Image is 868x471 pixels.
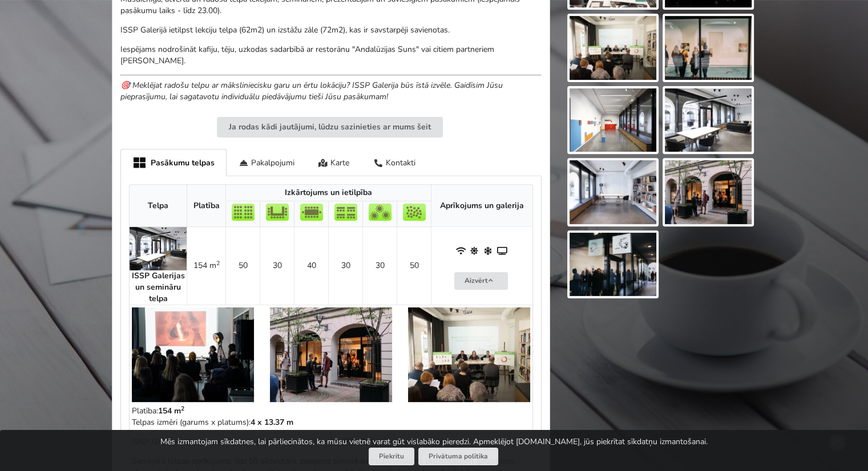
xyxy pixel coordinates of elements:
sup: 2 [216,259,220,267]
a: Semināru telpas | Rīga | ISSP Galerija | bildes [270,307,392,405]
td: 154 m [187,227,225,304]
td: 40 [294,227,328,304]
img: Semināru telpas | Rīga | ISSP Galerija | bildes [270,307,392,402]
img: ISSP Galerija | Rīga | Pasākumu vieta - galerijas bilde [570,160,656,224]
th: Aprīkojums un galerija [431,185,532,227]
img: ISSP Galerija | Rīga | Pasākumu vieta - galerijas bilde [570,88,656,152]
img: ISSP Galerija | Rīga | Pasākumu vieta - galerijas bilde [665,88,752,152]
button: Aizvērt [454,272,508,290]
img: Pieņemšana [403,204,426,221]
a: Privātuma politika [418,448,498,465]
strong: ISSP Galerijas un semināru telpa [132,270,185,304]
td: 50 [397,227,431,304]
td: 30 [328,227,362,304]
img: ISSP Galerija | Rīga | Pasākumu vieta - galerijas bilde [570,233,656,297]
span: Dabiskais apgaismojums [470,246,481,257]
td: 50 [225,227,260,304]
img: Klase [334,204,357,221]
th: Telpa [130,185,187,227]
p: ISSP Galerijā ietilpst lekciju telpa (62m2) un izstāžu zāle (72m2), kas ir savstarpēji savienotas. [120,25,542,36]
img: Semināru telpas | Rīga | ISSP Galerija | bildes [132,307,254,402]
td: 30 [260,227,294,304]
img: Sapulce [300,204,323,221]
sup: 2 [181,404,184,413]
img: Pasākumu telpas | Rīga | ISSP Galerija | bilde [130,227,187,270]
button: Piekrītu [369,448,414,465]
img: ISSP Galerija | Rīga | Pasākumu vieta - galerijas bilde [665,16,752,80]
span: WiFi [456,246,467,257]
th: Izkārtojums un ietilpība [225,185,431,201]
div: Karte [306,149,362,176]
img: U-Veids [266,204,289,221]
img: Semināru telpas | Rīga | ISSP Galerija | bildes [408,307,530,402]
img: ISSP Galerija | Rīga | Pasākumu vieta - galerijas bilde [665,160,752,224]
img: Bankets [369,204,391,221]
th: Platība [187,185,225,227]
strong: 4 x 13.37 m [251,417,293,428]
a: Semināru telpas | Rīga | ISSP Galerija | bildes [408,307,530,405]
span: Gaisa kondicionieris [483,246,495,257]
button: Ja rodas kādi jautājumi, lūdzu sazinieties ar mums šeit [217,117,443,137]
img: Teātris [232,204,255,221]
div: Pakalpojumi [227,149,306,176]
div: Kontakti [361,149,427,176]
td: 30 [362,227,397,304]
a: Semināru telpas | Rīga | ISSP Galerija | bildes [132,307,254,405]
img: ISSP Galerija | Rīga | Pasākumu vieta - galerijas bilde [570,16,656,80]
div: Pasākumu telpas [120,149,227,176]
p: Iespējams nodrošināt kafiju, tēju, uzkodas sadarbībā ar restorānu "Andalūzijas Suns" vai citiem p... [120,44,542,67]
span: Projektors un ekrāns [497,246,508,257]
em: 🎯 Meklējat radošu telpu ar māksliniecisku garu un ērtu lokāciju? ISSP Galerija būs īstā izvēle. G... [120,80,503,102]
